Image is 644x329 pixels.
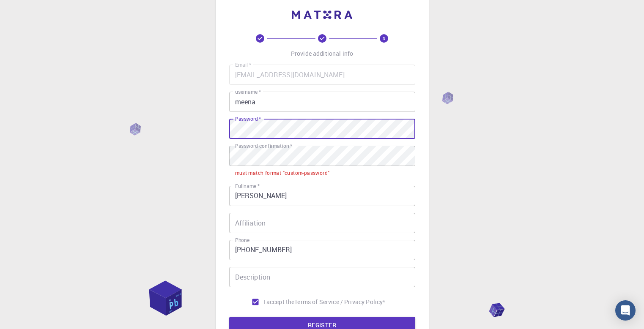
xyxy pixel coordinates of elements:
[294,298,385,306] p: Terms of Service / Privacy Policy *
[235,237,249,244] label: Phone
[294,298,385,306] a: Terms of Service / Privacy Policy*
[615,300,636,321] div: Open Intercom Messenger
[235,169,330,177] div: must match format "custom-password"
[235,61,251,68] label: Email
[235,142,292,150] label: Password confirmation
[291,49,353,58] p: Provide additional info
[383,35,385,41] text: 3
[235,88,261,95] label: username
[235,115,261,122] label: Password
[235,182,260,190] label: Fullname
[263,298,295,306] span: I accept the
